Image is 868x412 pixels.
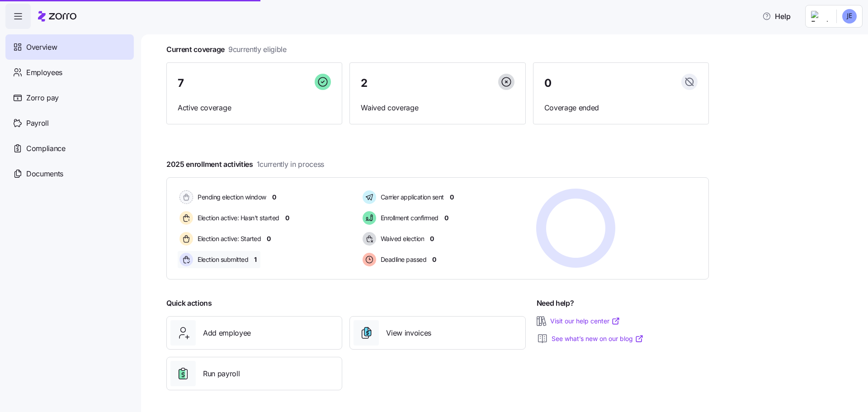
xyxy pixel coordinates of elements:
[544,78,552,89] span: 0
[552,334,644,343] a: See what’s new on our blog
[26,168,63,180] span: Documents
[203,368,240,379] span: Run payroll
[254,255,257,264] span: 1
[361,78,368,89] span: 2
[5,110,134,136] a: Payroll
[811,11,829,22] img: Employer logo
[450,193,454,202] span: 0
[378,193,444,202] span: Carrier application sent
[378,213,439,223] span: Enrollment confirmed
[755,7,798,25] button: Help
[544,102,698,114] span: Coverage ended
[550,317,620,326] a: Visit our help center
[195,234,261,243] span: Election active: Started
[203,327,251,339] span: Add employee
[26,92,59,104] span: Zorro pay
[257,159,324,170] span: 1 currently in process
[166,159,324,170] span: 2025 enrollment activities
[166,44,287,55] span: Current coverage
[166,298,212,309] span: Quick actions
[444,213,448,223] span: 0
[378,234,425,243] span: Waived election
[267,234,271,243] span: 0
[26,67,62,78] span: Employees
[285,213,289,223] span: 0
[5,34,134,60] a: Overview
[842,9,857,24] img: 53e158b0a6e4d576aaabe60d9f04b2f0
[5,136,134,161] a: Compliance
[178,102,331,114] span: Active coverage
[195,255,248,264] span: Election submitted
[5,85,134,110] a: Zorro pay
[430,234,434,243] span: 0
[762,11,791,22] span: Help
[5,60,134,85] a: Employees
[5,161,134,186] a: Documents
[432,255,436,264] span: 0
[361,102,514,114] span: Waived coverage
[378,255,427,264] span: Deadline passed
[26,143,66,154] span: Compliance
[228,44,287,55] span: 9 currently eligible
[537,298,574,309] span: Need help?
[195,213,279,223] span: Election active: Hasn't started
[195,193,266,202] span: Pending election window
[386,327,431,339] span: View invoices
[26,42,57,53] span: Overview
[178,78,184,89] span: 7
[272,193,276,202] span: 0
[26,118,49,129] span: Payroll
